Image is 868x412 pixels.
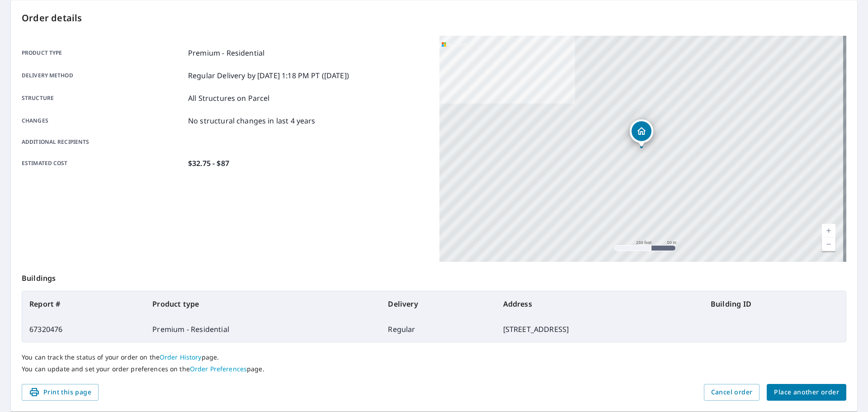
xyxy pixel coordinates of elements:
[22,115,184,126] p: Changes
[188,93,270,104] p: All Structures on Parcel
[145,291,381,317] th: Product type
[704,384,760,401] button: Cancel order
[22,384,99,401] button: Print this page
[188,115,316,126] p: No structural changes in last 4 years
[22,291,145,317] th: Report #
[381,317,495,342] td: Regular
[703,291,846,317] th: Building ID
[29,387,91,398] span: Print this page
[188,70,349,81] p: Regular Delivery by [DATE] 1:18 PM PT ([DATE])
[22,158,184,169] p: Estimated cost
[496,291,703,317] th: Address
[22,317,145,342] td: 67320476
[496,317,703,342] td: [STREET_ADDRESS]
[22,11,846,25] p: Order details
[22,47,184,58] p: Product type
[822,237,835,251] a: Current Level 17, Zoom Out
[160,353,202,361] a: Order History
[22,365,846,373] p: You can update and set your order preferences on the page.
[711,387,753,398] span: Cancel order
[188,158,229,169] p: $32.75 - $87
[767,384,846,401] button: Place another order
[22,353,846,361] p: You can track the status of your order on the page.
[22,93,184,104] p: Structure
[22,138,184,146] p: Additional recipients
[145,317,381,342] td: Premium - Residential
[381,291,495,317] th: Delivery
[190,365,247,373] a: Order Preferences
[630,119,653,147] div: Dropped pin, building 1, Residential property, 417 Dover Dr Valley Center, KS 67147
[22,70,184,81] p: Delivery method
[22,262,846,291] p: Buildings
[188,47,264,58] p: Premium - Residential
[774,387,839,398] span: Place another order
[822,224,835,237] a: Current Level 17, Zoom In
